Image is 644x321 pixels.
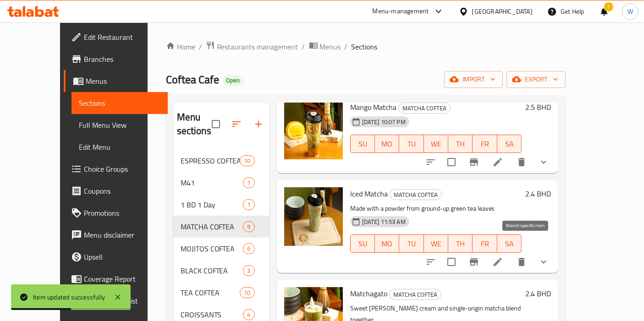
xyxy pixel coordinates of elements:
[403,137,420,151] span: TU
[399,135,424,153] button: TU
[428,137,445,151] span: WE
[243,223,254,231] span: 9
[463,151,485,173] button: Branch-specific-item
[173,238,270,260] div: MOJITOS COFTEA6
[181,177,243,188] span: M41
[243,265,254,276] div: items
[173,282,270,304] div: TEA COFTEA10
[533,251,555,273] button: show more
[352,41,378,52] span: Sections
[538,157,549,168] svg: Show Choices
[358,218,409,226] span: [DATE] 11:53 AM
[240,287,254,298] div: items
[173,260,270,282] div: BLACK COFTEA3
[181,199,243,210] div: 1 BD 1 Day
[444,71,503,88] button: import
[350,287,387,300] span: Matchagato
[173,216,270,238] div: MATCHA COFTEA9
[243,221,254,232] div: items
[476,237,493,250] span: FR
[420,151,442,173] button: sort-choices
[538,256,549,267] svg: Show Choices
[350,187,388,201] span: Iced Matcha
[243,309,254,320] div: items
[33,292,105,302] div: Item updated successfully
[390,190,441,200] span: MATCHA COFTEA
[64,246,168,268] a: Upsell
[84,32,160,43] span: Edit Restaurant
[428,237,445,250] span: WE
[403,237,420,250] span: TU
[473,135,497,153] button: FR
[64,26,168,48] a: Edit Restaurant
[399,234,424,253] button: TU
[389,289,441,300] div: MATCHA COFTEA
[511,151,533,173] button: delete
[181,243,243,254] span: MOJITOS COFTEA
[72,92,168,114] a: Sections
[399,103,450,114] span: MATCHA COFTEA
[354,137,371,151] span: SU
[627,6,633,16] span: W
[358,118,409,126] span: [DATE] 10:07 PM
[451,74,495,85] span: import
[166,41,195,52] a: Home
[350,135,375,153] button: SU
[492,157,503,168] a: Edit menu item
[354,237,371,250] span: SU
[181,221,243,232] div: MATCHA COFTEA
[525,101,551,114] h6: 2.5 BHD
[64,70,168,92] a: Menus
[181,155,240,166] span: ESPRESSO COFTEA
[64,224,168,246] a: Menu disclaimer
[84,229,160,240] span: Menu disclaimer
[473,234,497,253] button: FR
[181,287,240,298] span: TEA COFTEA
[390,289,441,300] span: MATCHA COFTEA
[302,41,305,52] li: /
[248,113,270,135] button: Add section
[181,265,243,276] span: BLACK COFTEA
[64,268,168,290] a: Coverage Report
[72,136,168,158] a: Edit Menu
[533,151,555,173] button: show more
[173,194,270,216] div: 1 BD 1 Day1
[373,6,429,17] div: Menu-management
[511,251,533,273] button: delete
[72,114,168,136] a: Full Menu View
[375,234,399,253] button: MO
[166,69,219,90] span: Coftea Cafe
[514,74,558,85] span: export
[501,137,518,151] span: SA
[243,177,254,188] div: items
[284,101,343,159] img: Mango Matcha
[199,41,202,52] li: /
[177,110,212,138] h2: Menu sections
[506,71,566,88] button: export
[497,135,522,153] button: SA
[173,150,270,172] div: ESPRESSO COFTEA10
[243,310,254,319] span: 4
[243,245,254,253] span: 6
[442,152,461,172] span: Select to update
[79,120,160,131] span: Full Menu View
[206,41,298,53] a: Restaurants management
[243,179,254,187] span: 1
[243,199,254,210] div: items
[448,135,473,153] button: TH
[84,54,160,65] span: Branches
[223,76,244,84] span: Open
[84,185,160,196] span: Coupons
[243,201,254,209] span: 1
[452,137,469,151] span: TH
[223,75,244,86] div: Open
[420,251,442,273] button: sort-choices
[398,103,451,114] div: MATCHA COFTEA
[424,234,448,253] button: WE
[64,202,168,224] a: Promotions
[84,163,160,174] span: Choice Groups
[226,113,248,135] span: Sort sections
